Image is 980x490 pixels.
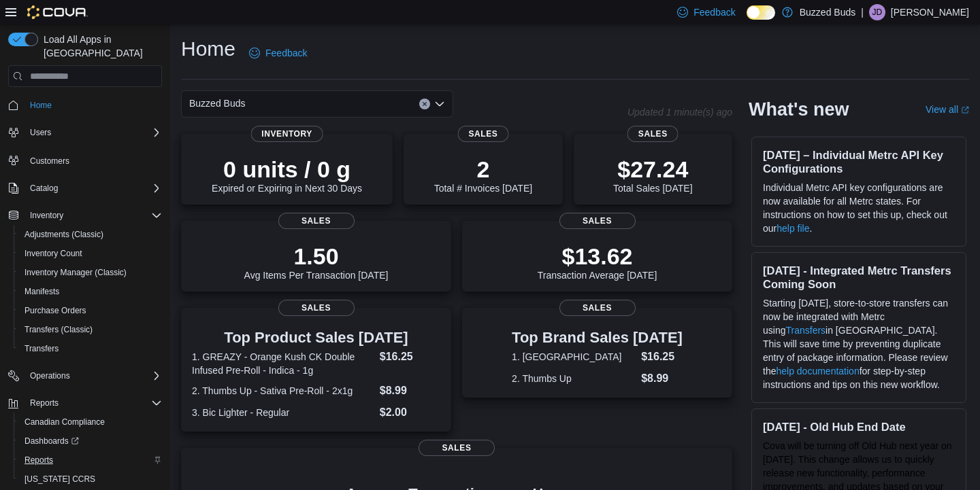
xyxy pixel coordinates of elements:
span: Load All Apps in [GEOGRAPHIC_DATA] [38,33,162,60]
button: Catalog [24,180,63,196]
a: Customers [24,153,75,169]
span: Sales [559,300,636,316]
p: [PERSON_NAME] [891,4,969,20]
div: Expired or Expiring in Next 30 Days [212,156,362,194]
button: Transfers (Classic) [14,320,167,339]
dd: $16.25 [641,349,683,365]
h2: What's new [749,99,849,120]
button: Transfers [14,339,167,358]
span: Sales [278,300,355,316]
p: Updated 1 minute(s) ago [627,107,732,118]
button: Purchase Orders [14,301,167,320]
p: | [861,4,864,20]
span: Home [30,100,52,111]
h1: Home [181,35,235,63]
p: Buzzed Buds [800,4,856,20]
button: Clear input [419,99,430,109]
span: Sales [278,213,355,229]
button: Reports [3,393,167,413]
a: Manifests [19,283,65,300]
div: Total Sales [DATE] [613,156,692,194]
button: [US_STATE] CCRS [14,470,167,489]
span: Catalog [24,180,162,196]
p: 1.50 [244,243,389,270]
h3: Top Brand Sales [DATE] [512,330,683,346]
span: Adjustments (Classic) [19,226,162,243]
a: Canadian Compliance [19,414,110,430]
button: Reports [24,395,64,411]
span: Inventory [24,207,162,224]
span: Feedback [693,5,735,19]
span: Users [24,124,162,141]
span: Sales [419,440,495,456]
button: Inventory [3,206,167,225]
span: Transfers [19,340,162,357]
span: Feedback [265,46,307,60]
button: Inventory Count [14,244,167,263]
p: 0 units / 0 g [212,156,362,183]
h3: [DATE] - Old Hub End Date [763,420,955,434]
button: Operations [3,366,167,385]
a: Inventory Manager (Classic) [19,264,132,281]
p: Individual Metrc API key configurations are now available for all Metrc states. For instructions ... [763,181,955,235]
h3: Top Product Sales [DATE] [192,330,440,346]
a: Transfers [785,325,826,336]
a: Purchase Orders [19,302,92,319]
button: Customers [3,150,167,170]
span: Adjustments (Classic) [24,229,103,240]
span: Canadian Compliance [24,417,105,427]
dt: 2. Thumbs Up - Sativa Pre-Roll - 2x1g [192,384,374,398]
span: Canadian Compliance [19,414,162,430]
span: Transfers (Classic) [19,321,162,338]
span: Sales [627,126,679,142]
span: Inventory Manager (Classic) [19,264,162,281]
button: Catalog [3,179,167,198]
a: [US_STATE] CCRS [19,471,101,487]
button: Reports [14,451,167,470]
span: Operations [24,368,162,384]
span: Inventory [250,126,323,142]
div: Total # Invoices [DATE] [434,156,532,194]
p: Starting [DATE], store-to-store transfers can now be integrated with Metrc using in [GEOGRAPHIC_D... [763,296,955,391]
h3: [DATE] – Individual Metrc API Key Configurations [763,148,955,175]
button: Inventory Manager (Classic) [14,263,167,282]
span: Catalog [30,183,58,194]
a: help file [777,223,809,234]
span: Inventory Manager (Classic) [24,267,127,278]
span: [US_STATE] CCRS [24,474,95,485]
span: Buzzed Buds [189,95,246,111]
dd: $8.99 [641,370,683,387]
button: Users [24,124,56,141]
button: Home [3,95,167,115]
button: Operations [24,368,76,384]
button: Adjustments (Classic) [14,225,167,244]
dd: $2.00 [380,404,440,421]
a: Transfers (Classic) [19,321,98,338]
span: Inventory Count [24,248,82,259]
a: Feedback [244,39,312,67]
span: Users [30,127,51,138]
span: Reports [30,398,59,408]
span: Dashboards [24,436,79,447]
button: Canadian Compliance [14,413,167,432]
span: Washington CCRS [19,471,162,487]
span: Transfers (Classic) [24,324,93,335]
span: Purchase Orders [19,302,162,319]
p: $13.62 [538,243,657,270]
span: Reports [24,395,162,411]
dt: 1. [GEOGRAPHIC_DATA] [512,350,636,364]
dt: 1. GREAZY - Orange Kush CK Double Infused Pre-Roll - Indica - 1g [192,350,374,377]
input: Dark Mode [747,5,775,20]
span: Dark Mode [747,20,747,20]
dt: 2. Thumbs Up [512,372,636,385]
button: Inventory [24,207,69,224]
a: Reports [19,452,59,468]
dd: $16.25 [380,349,440,365]
span: Reports [19,452,162,468]
div: Transaction Average [DATE] [538,243,657,281]
a: Dashboards [19,433,84,449]
button: Open list of options [434,99,445,109]
a: View allExternal link [926,104,969,115]
dd: $8.99 [380,383,440,399]
a: Home [24,97,57,113]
